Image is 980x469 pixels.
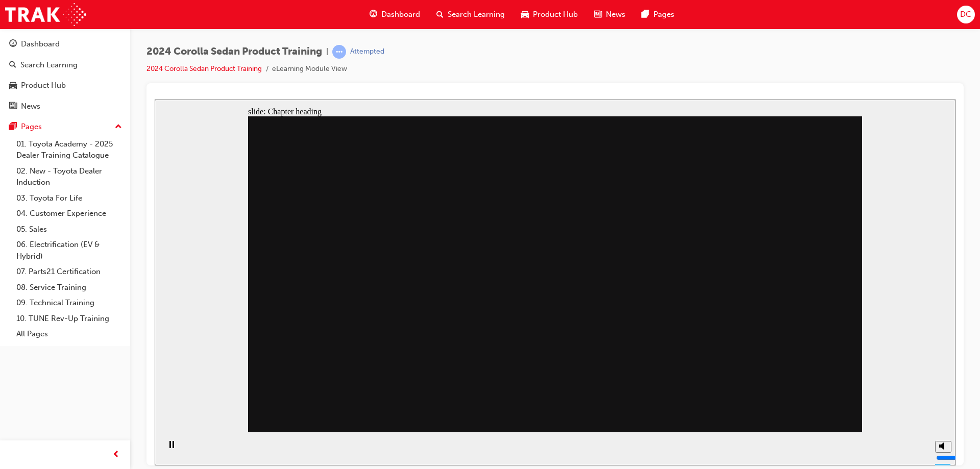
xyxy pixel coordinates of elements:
span: News [606,9,625,20]
div: playback controls [5,333,22,366]
span: prev-icon [112,449,120,461]
input: volume [781,354,847,362]
span: learningRecordVerb_ATTEMPT-icon [332,45,346,59]
img: Trak [5,3,86,26]
span: DC [960,9,971,20]
a: Product Hub [4,76,126,95]
a: All Pages [12,326,126,342]
span: pages-icon [642,8,649,21]
button: Pages [4,117,126,136]
a: 06. Electrification (EV & Hybrid) [12,237,126,264]
div: Dashboard [21,38,60,50]
a: 01. Toyota Academy - 2025 Dealer Training Catalogue [12,136,126,163]
div: Search Learning [20,59,78,71]
button: Pause (Ctrl+Alt+P) [5,341,22,358]
span: car-icon [521,8,529,21]
a: 03. Toyota For Life [12,190,126,206]
li: eLearning Module View [272,63,347,75]
a: 10. TUNE Rev-Up Training [12,311,126,327]
div: Pages [21,121,42,133]
span: news-icon [594,8,602,21]
span: search-icon [9,61,16,70]
div: News [21,101,40,112]
span: Pages [653,9,674,20]
span: Search Learning [448,9,505,20]
a: 05. Sales [12,221,126,237]
a: Dashboard [4,35,126,54]
div: misc controls [775,333,796,366]
span: up-icon [115,120,122,134]
span: search-icon [436,8,444,21]
span: 2024 Corolla Sedan Product Training [146,46,322,58]
a: pages-iconPages [633,4,682,25]
a: 07. Parts21 Certification [12,264,126,280]
span: Product Hub [533,9,578,20]
button: DashboardSearch LearningProduct HubNews [4,33,126,117]
span: guage-icon [370,8,377,21]
span: Dashboard [381,9,420,20]
a: search-iconSearch Learning [428,4,513,25]
a: 02. New - Toyota Dealer Induction [12,163,126,190]
a: News [4,97,126,116]
button: Mute (Ctrl+Alt+M) [780,341,797,353]
a: 08. Service Training [12,280,126,295]
a: news-iconNews [586,4,633,25]
span: | [326,46,328,58]
a: guage-iconDashboard [361,4,428,25]
a: 09. Technical Training [12,295,126,311]
span: pages-icon [9,122,17,132]
div: Product Hub [21,80,66,91]
div: Attempted [350,47,384,57]
button: DC [957,6,975,23]
a: car-iconProduct Hub [513,4,586,25]
span: guage-icon [9,40,17,49]
a: 2024 Corolla Sedan Product Training [146,64,262,73]
a: 04. Customer Experience [12,206,126,221]
span: news-icon [9,102,17,111]
a: Search Learning [4,56,126,75]
span: car-icon [9,81,17,90]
